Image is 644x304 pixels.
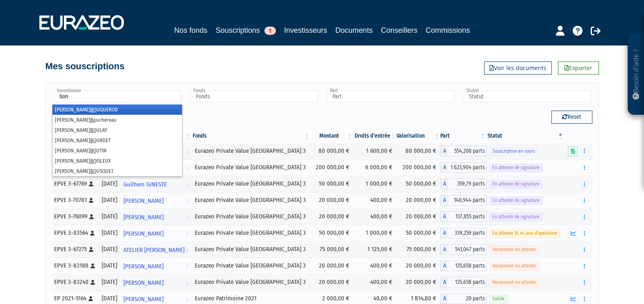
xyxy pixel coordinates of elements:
[396,241,440,258] td: 75 000,00 €
[123,243,184,258] span: ATELIER [PERSON_NAME]
[448,211,487,222] span: 137,855 parts
[54,179,96,188] div: EPVE 3-67769
[440,261,487,271] div: A - Eurazeo Private Value Europe 3
[440,261,448,271] span: A
[310,274,353,290] td: 20 000,00 €
[489,180,542,188] span: En attente de signature
[440,179,448,189] span: A
[353,225,397,241] td: 1 000,00 €
[101,229,117,237] div: [DATE]
[440,211,448,222] span: A
[195,163,307,172] div: Eurazeo Private Value [GEOGRAPHIC_DATA] 3
[123,259,164,274] span: [PERSON_NAME]
[101,261,117,270] div: [DATE]
[396,209,440,225] td: 20 000,00 €
[89,198,93,203] i: [Français] Personne physique
[101,278,117,286] div: [DATE]
[551,111,592,124] button: Reset
[195,278,307,286] div: Eurazeo Private Value [GEOGRAPHIC_DATA] 3
[101,196,117,204] div: [DATE]
[484,61,552,75] a: Voir les documents
[54,294,96,303] div: EP 2021-5164
[195,294,307,303] div: Eurazeo Patrimoine 2021
[396,192,440,209] td: 20 000,00 €
[335,25,373,36] a: Documents
[489,213,542,221] span: En attente de signature
[120,241,192,258] a: ATELIER [PERSON_NAME]
[396,129,440,143] th: Valorisation: activer pour trier la colonne par ordre croissant
[186,259,189,274] i: Voir l'investisseur
[396,159,440,176] td: 200 000,00 €
[195,196,307,204] div: Eurazeo Private Value [GEOGRAPHIC_DATA] 3
[120,192,192,209] a: [PERSON_NAME]
[123,210,164,225] span: [PERSON_NAME]
[186,243,189,258] i: Voir l'investisseur
[54,245,96,254] div: EPVE 3-67275
[353,258,397,274] td: 400,00 €
[52,115,182,125] li: [PERSON_NAME] uchereau
[353,209,397,225] td: 400,00 €
[440,179,487,189] div: A - Eurazeo Private Value Europe 3
[489,229,560,237] span: En attente VL et avis d'opération
[440,228,448,238] span: A
[310,159,353,176] td: 200 000,00 €
[186,226,189,241] i: Voir l'investisseur
[396,258,440,274] td: 20 000,00 €
[123,193,164,209] span: [PERSON_NAME]
[186,210,189,225] i: Voir l'investisseur
[195,179,307,188] div: Eurazeo Private Value [GEOGRAPHIC_DATA] 3
[426,25,470,36] a: Commissions
[195,229,307,237] div: Eurazeo Private Value [GEOGRAPHIC_DATA] 3
[448,179,487,189] span: 359,79 parts
[120,225,192,241] a: [PERSON_NAME]
[91,280,95,285] i: [Français] Personne physique
[396,143,440,159] td: 80 000,00 €
[489,246,539,254] span: Versement en attente
[381,25,417,36] a: Conseillers
[101,212,117,221] div: [DATE]
[448,277,487,288] span: 135,658 parts
[186,161,189,176] i: Voir l'investisseur
[186,275,189,290] i: Voir l'investisseur
[310,241,353,258] td: 75 000,00 €
[123,226,164,241] span: [PERSON_NAME]
[195,212,307,221] div: Eurazeo Private Value [GEOGRAPHIC_DATA] 3
[89,247,93,252] i: [Français] Personne physique
[91,263,95,268] i: [Français] Personne physique
[487,129,564,143] th: Statut : activer pour trier la colonne par ordre d&eacute;croissant
[52,166,182,176] li: [PERSON_NAME] USQUET
[353,143,397,159] td: 1 600,00 €
[90,127,96,133] em: BO
[120,209,192,225] a: [PERSON_NAME]
[120,176,192,192] a: Guilhem GINESTE
[52,125,182,135] li: [PERSON_NAME] ULAY
[489,279,539,286] span: Versement en attente
[440,293,487,304] div: A - Eurazeo Patrimoine 2021
[631,37,641,111] p: Besoin d'aide ?
[440,195,448,206] span: A
[353,274,397,290] td: 400,00 €
[52,145,182,156] li: [PERSON_NAME] UTIN
[90,168,96,174] em: BO
[90,147,96,154] em: BO
[90,231,95,236] i: [Français] Personne physique
[353,129,397,143] th: Droits d'entrée: activer pour trier la colonne par ordre croissant
[90,107,96,113] em: BO
[123,177,167,192] span: Guilhem GINESTE
[195,245,307,254] div: Eurazeo Private Value [GEOGRAPHIC_DATA] 3
[46,61,125,71] h4: Mes souscriptions
[440,129,487,143] th: Part: activer pour trier la colonne par ordre croissant
[89,214,94,219] i: [Français] Personne physique
[216,25,276,37] a: Souscriptions1
[353,159,397,176] td: 6 000,00 €
[89,296,93,301] i: [Français] Personne physique
[489,295,507,303] span: Valide
[123,275,164,290] span: [PERSON_NAME]
[440,211,487,222] div: A - Eurazeo Private Value Europe 3
[264,27,276,35] span: 1
[174,25,207,36] a: Nos fonds
[440,228,487,238] div: A - Eurazeo Private Value Europe 3
[440,146,448,157] span: A
[440,195,487,206] div: A - Eurazeo Private Value Europe 3
[448,293,487,304] span: 20 parts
